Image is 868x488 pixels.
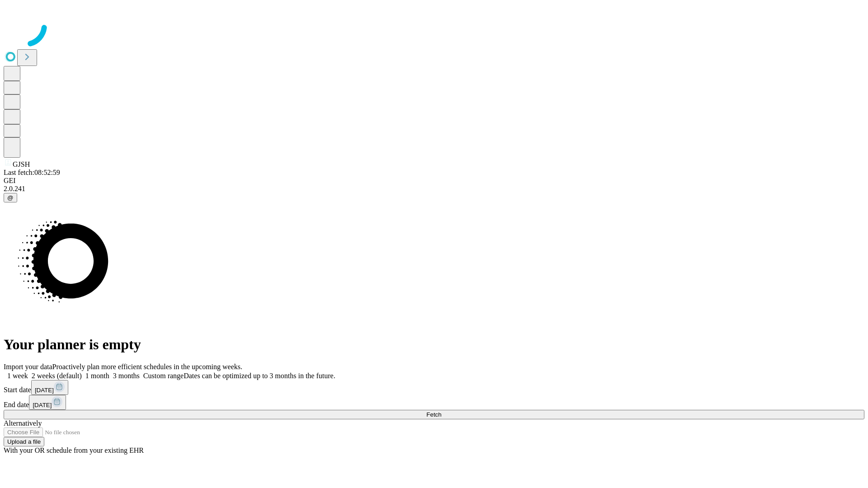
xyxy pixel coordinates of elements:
[33,402,52,408] span: [DATE]
[426,411,441,418] span: Fetch
[4,446,144,454] span: With your OR schedule from your existing EHR
[4,185,864,193] div: 2.0.241
[31,380,68,395] button: [DATE]
[4,177,864,185] div: GEI
[35,387,54,394] span: [DATE]
[4,193,17,202] button: @
[4,363,52,371] span: Import your data
[52,363,242,371] span: Proactively plan more efficient schedules in the upcoming weeks.
[143,372,184,380] span: Custom range
[4,380,864,395] div: Start date
[4,410,864,419] button: Fetch
[184,372,335,380] span: Dates can be optimized up to 3 months in the future.
[4,169,60,176] span: Last fetch: 08:52:59
[13,160,30,168] span: GJSH
[113,372,140,380] span: 3 months
[4,419,42,427] span: Alternatively
[32,372,82,380] span: 2 weeks (default)
[4,437,44,446] button: Upload a file
[29,395,66,410] button: [DATE]
[7,372,28,380] span: 1 week
[4,336,864,353] h1: Your planner is empty
[85,372,109,380] span: 1 month
[4,395,864,410] div: End date
[7,194,14,201] span: @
